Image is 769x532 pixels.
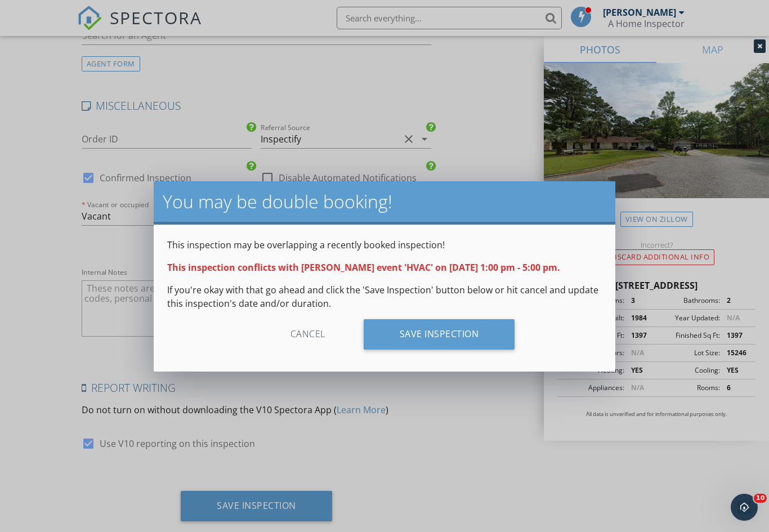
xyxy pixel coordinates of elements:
[167,283,602,310] p: If you're okay with that go ahead and click the 'Save Inspection' button below or hit cancel and ...
[754,494,767,503] span: 10
[167,261,560,274] strong: This inspection conflicts with [PERSON_NAME] event 'HVAC' on [DATE] 1:00 pm - 5:00 pm.
[167,238,602,252] p: This inspection may be overlapping a recently booked inspection!
[254,319,361,350] div: Cancel
[731,494,758,521] iframe: Intercom live chat
[163,190,606,213] h2: You may be double booking!
[364,319,515,350] div: Save Inspection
